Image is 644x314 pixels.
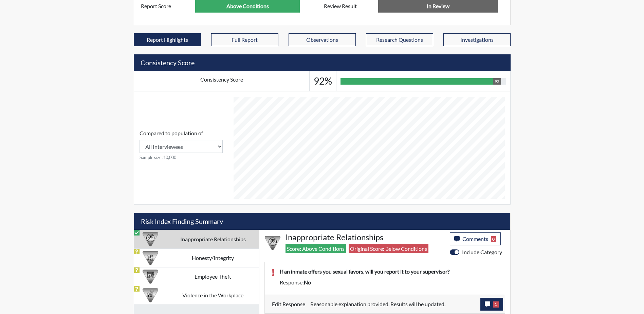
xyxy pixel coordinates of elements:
span: Score: Above Conditions [286,244,346,253]
h5: Risk Index Finding Summary [134,213,510,230]
small: Sample size: 10,000 [140,154,223,161]
div: Update the test taker's response, the change might impact the score [305,298,480,311]
img: CATEGORY%20ICON-11.a5f294f4.png [143,250,158,266]
div: Consistency Score comparison among population [140,129,223,161]
td: Honesty/Integrity [167,248,259,267]
button: Report Highlights [134,33,201,46]
td: Employee Theft [167,267,259,286]
h5: Consistency Score [134,54,511,71]
img: CATEGORY%20ICON-26.eccbb84f.png [143,287,158,303]
span: 0 [491,236,497,242]
div: 92 [493,78,501,85]
button: Investigations [443,33,511,46]
div: Response: [275,278,503,286]
span: no [304,279,311,285]
button: Full Report [211,33,278,46]
button: Observations [289,33,356,46]
span: Original Score: Below Conditions [349,244,428,253]
img: CATEGORY%20ICON-14.139f8ef7.png [143,231,158,247]
button: Research Questions [366,33,433,46]
td: Inappropriate Relationships [167,230,259,248]
h3: 92% [314,75,332,87]
p: If an inmate offers you sexual favors, will you report it to your supervisor? [280,267,498,276]
label: Include Category [462,248,502,256]
td: Violence in the Workplace [167,286,259,304]
label: Edit Response [272,298,305,311]
h4: Inappropriate Relationships [286,232,445,242]
img: CATEGORY%20ICON-07.58b65e52.png [143,269,158,284]
img: CATEGORY%20ICON-14.139f8ef7.png [265,235,280,251]
label: Compared to population of [140,129,203,137]
button: Comments0 [450,232,501,245]
td: Consistency Score [134,71,310,91]
span: Comments [462,235,488,242]
button: 1 [480,298,503,311]
span: 1 [493,301,499,308]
